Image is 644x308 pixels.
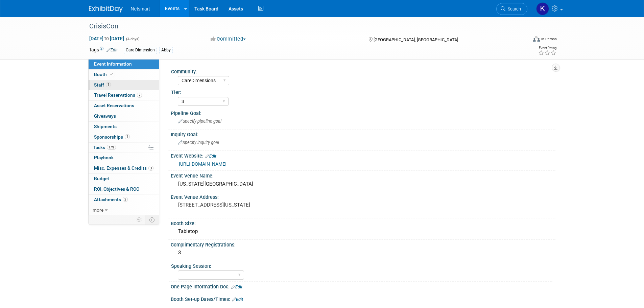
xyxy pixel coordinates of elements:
[176,226,550,237] div: Tabletop
[89,143,159,153] a: Tasks17%
[89,111,159,121] a: Giveaways
[533,36,540,42] img: Format-Inperson.png
[171,294,555,303] div: Booth Set-up Dates/Times:
[89,80,159,90] a: Staff1
[93,145,116,150] span: Tasks
[89,132,159,142] a: Sponsorships1
[87,20,517,32] div: CrisisCon
[134,215,145,224] td: Personalize Event Tab Strip
[94,176,109,181] span: Budget
[171,261,552,269] div: Speaking Session:
[123,197,128,202] span: 2
[505,6,521,11] span: Search
[159,47,173,54] div: Abby
[171,218,555,227] div: Booth Size:
[125,37,140,41] span: (4 days)
[178,140,219,145] span: Specify inquiry goal
[89,195,159,205] a: Attachments2
[171,108,555,117] div: Pipeline Goal:
[93,207,103,213] span: more
[89,35,124,42] span: [DATE] [DATE]
[89,174,159,184] a: Budget
[171,129,555,138] div: Inquiry Goal:
[94,124,117,129] span: Shipments
[178,202,324,208] pre: [STREET_ADDRESS][US_STATE]
[106,48,118,52] a: Edit
[231,285,242,289] a: Edit
[94,165,153,171] span: Misc. Expenses & Credits
[232,297,243,302] a: Edit
[94,72,115,77] span: Booth
[536,2,549,15] img: Kaitlyn Woicke
[178,119,221,124] span: Specify pipeline goal
[89,122,159,132] a: Shipments
[176,179,550,189] div: [US_STATE][GEOGRAPHIC_DATA]
[89,90,159,100] a: Travel Reservations2
[137,93,142,98] span: 2
[110,72,113,76] i: Booth reservation complete
[131,6,150,11] span: Netsmart
[94,197,128,202] span: Attachments
[179,161,226,167] a: [URL][DOMAIN_NAME]
[94,92,142,98] span: Travel Reservations
[89,163,159,173] a: Misc. Expenses & Credits3
[171,282,555,290] div: One Page Information Doc:
[89,153,159,163] a: Playbook
[171,151,555,160] div: Event Website:
[94,82,111,88] span: Staff
[94,103,134,108] span: Asset Reservations
[148,166,153,171] span: 3
[89,205,159,215] a: more
[125,134,130,139] span: 1
[94,186,139,192] span: ROI, Objectives & ROO
[538,46,556,50] div: Event Rating
[145,215,159,224] td: Toggle Event Tabs
[374,37,458,42] span: [GEOGRAPHIC_DATA], [GEOGRAPHIC_DATA]
[208,35,248,43] button: Committed
[487,35,557,45] div: Event Format
[89,59,159,69] a: Event Information
[124,47,157,54] div: Care Dimension
[107,145,116,150] span: 17%
[94,155,114,160] span: Playbook
[89,70,159,80] a: Booth
[94,61,132,67] span: Event Information
[171,67,552,75] div: Community:
[171,87,552,96] div: Tier:
[541,37,557,42] div: In-Person
[89,46,118,54] td: Tags
[103,36,110,41] span: to
[176,247,550,258] div: 3
[94,134,130,140] span: Sponsorships
[89,101,159,111] a: Asset Reservations
[89,184,159,194] a: ROI, Objectives & ROO
[106,82,111,87] span: 1
[171,192,555,200] div: Event Venue Address:
[171,240,555,248] div: Complimentary Registrations:
[94,113,116,119] span: Giveaways
[205,154,216,159] a: Edit
[496,3,527,15] a: Search
[171,171,555,179] div: Event Venue Name:
[89,6,123,13] img: ExhibitDay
